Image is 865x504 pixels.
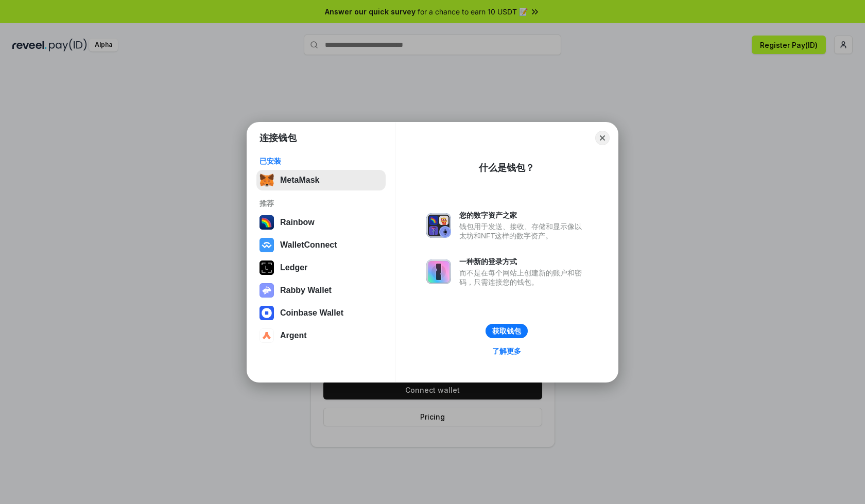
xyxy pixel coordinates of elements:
[259,283,274,298] img: svg+xml,%3Csvg%20xmlns%3D%22http%3A%2F%2Fwww.w3.org%2F2000%2Fsvg%22%20fill%3D%22none%22%20viewBox...
[256,235,386,255] button: WalletConnect
[426,259,451,284] img: svg+xml,%3Csvg%20xmlns%3D%22http%3A%2F%2Fwww.w3.org%2F2000%2Fsvg%22%20fill%3D%22none%22%20viewBox...
[256,303,386,323] button: Coinbase Wallet
[259,173,274,187] img: svg+xml,%3Csvg%20fill%3D%22none%22%20height%3D%2233%22%20viewBox%3D%220%200%2035%2033%22%20width%...
[256,212,386,233] button: Rainbow
[280,218,315,227] div: Rainbow
[280,331,307,340] div: Argent
[259,215,274,230] img: svg+xml,%3Csvg%20width%3D%22120%22%20height%3D%22120%22%20viewBox%3D%220%200%20120%20120%22%20fil...
[259,306,274,320] img: svg+xml,%3Csvg%20width%3D%2228%22%20height%3D%2228%22%20viewBox%3D%220%200%2028%2028%22%20fill%3D...
[426,213,451,238] img: svg+xml,%3Csvg%20xmlns%3D%22http%3A%2F%2Fwww.w3.org%2F2000%2Fsvg%22%20fill%3D%22none%22%20viewBox...
[280,263,307,272] div: Ledger
[459,257,587,266] div: 一种新的登录方式
[259,260,274,275] img: svg+xml,%3Csvg%20xmlns%3D%22http%3A%2F%2Fwww.w3.org%2F2000%2Fsvg%22%20width%3D%2228%22%20height%3...
[259,199,383,208] div: 推荐
[259,132,297,144] h1: 连接钱包
[256,170,386,190] button: MetaMask
[459,222,587,240] div: 钱包用于发送、接收、存储和显示像以太坊和NFT这样的数字资产。
[256,280,386,301] button: Rabby Wallet
[459,268,587,287] div: 而不是在每个网站上创建新的账户和密码，只需连接您的钱包。
[256,325,386,346] button: Argent
[259,328,274,343] img: svg+xml,%3Csvg%20width%3D%2228%22%20height%3D%2228%22%20viewBox%3D%220%200%2028%2028%22%20fill%3D...
[492,346,521,356] div: 了解更多
[259,238,274,252] img: svg+xml,%3Csvg%20width%3D%2228%22%20height%3D%2228%22%20viewBox%3D%220%200%2028%2028%22%20fill%3D...
[259,157,383,166] div: 已安装
[280,176,319,185] div: MetaMask
[486,344,527,358] a: 了解更多
[256,257,386,278] button: Ledger
[280,286,332,295] div: Rabby Wallet
[280,308,343,318] div: Coinbase Wallet
[479,162,534,174] div: 什么是钱包？
[459,211,587,220] div: 您的数字资产之家
[486,324,528,338] button: 获取钱包
[492,326,521,336] div: 获取钱包
[595,131,610,145] button: Close
[280,240,337,250] div: WalletConnect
